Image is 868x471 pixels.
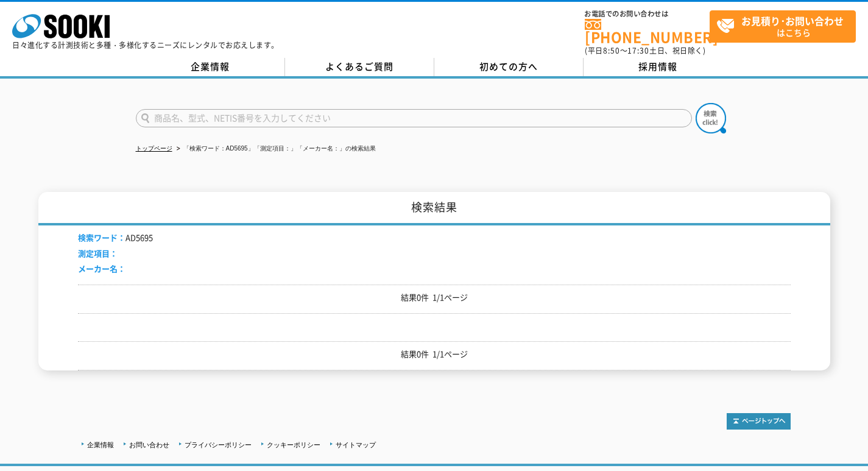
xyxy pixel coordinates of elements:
[603,45,620,56] span: 8:50
[716,11,855,41] span: はこちら
[479,60,538,73] span: 初めての方へ
[136,58,285,76] a: 企業情報
[78,232,153,244] li: AD5695
[585,45,705,56] span: (平日 ～ 土日、祝日除く)
[585,19,710,44] a: [PHONE_NUMBER]
[174,143,376,155] li: 「検索ワード：AD5695」「測定項目：」「メーカー名：」の検索結果
[627,45,649,56] span: 17:30
[336,441,376,448] a: サイトマップ
[78,291,791,304] p: 結果0件 1/1ページ
[727,413,791,430] img: トップページへ
[87,441,114,448] a: 企業情報
[78,348,791,361] p: 結果0件 1/1ページ
[78,232,125,243] span: 検索ワード：
[12,41,279,49] p: 日々進化する計測技術と多種・多様化するニーズにレンタルでお応えします。
[585,10,710,18] span: お電話でのお問い合わせは
[136,145,172,152] a: トップページ
[285,58,434,76] a: よくあるご質問
[710,10,856,43] a: お見積り･お問い合わせはこちら
[696,103,726,133] img: btn_search.png
[741,13,844,28] strong: お見積り･お問い合わせ
[434,58,584,76] a: 初めての方へ
[185,441,252,448] a: プライバシーポリシー
[78,247,118,259] span: 測定項目：
[136,109,692,127] input: 商品名、型式、NETIS番号を入力してください
[78,263,125,274] span: メーカー名：
[38,192,830,225] h1: 検索結果
[129,441,169,448] a: お問い合わせ
[267,441,320,448] a: クッキーポリシー
[584,58,733,76] a: 採用情報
